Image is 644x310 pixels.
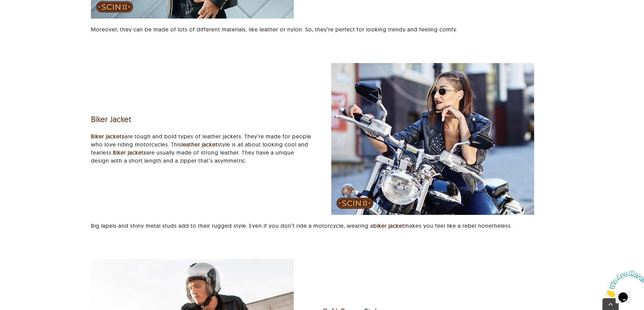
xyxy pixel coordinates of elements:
[331,63,534,215] img: Biker Jacket
[331,62,534,69] a: Biker Jacket
[91,222,553,230] p: Big lapels and shiny metal studs add to their rugged style. Even if you don’t ride a motorcycle, ...
[602,268,644,300] iframe: chat widget
[113,149,146,156] a: Biker jackets
[91,25,553,33] p: Moreover, they can be made of lots of different materials, like leather or nylon. So, they’re per...
[182,141,218,148] a: leather jacket
[91,114,131,124] a: Biker Jacket
[91,132,313,165] p: are tough and bold types of leather jackets. They’re made for people who love riding motorcycles....
[91,258,294,265] a: Café Racers Style
[373,222,404,229] a: biker jacket
[91,133,124,140] a: Biker jackets
[3,3,45,29] img: Chat attention grabber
